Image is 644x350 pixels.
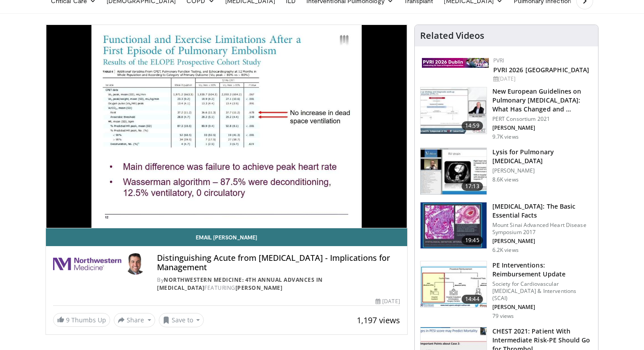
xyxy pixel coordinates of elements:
[492,304,593,311] p: [PERSON_NAME]
[114,313,155,327] button: Share
[462,121,483,130] span: 14:59
[420,148,593,195] a: 17:13 Lysis for Pulmonary [MEDICAL_DATA] [PERSON_NAME] 8.6K views
[46,25,407,228] video-js: Video Player
[420,30,484,41] h4: Related Videos
[492,148,593,165] h3: Lysis for Pulmonary [MEDICAL_DATA]
[235,284,283,292] a: [PERSON_NAME]
[157,276,323,292] a: Northwestern Medicine: 4th Annual Advances in [MEDICAL_DATA]
[125,253,146,275] img: Avatar
[420,202,593,254] a: 19:45 [MEDICAL_DATA]: The Basic Essential Facts Mount Sinai Advanced Heart Disease Symposium 2017...
[66,316,70,324] span: 9
[492,133,519,140] p: 9.7K views
[462,295,483,304] span: 14:44
[492,247,519,254] p: 6.2K views
[492,124,593,132] p: [PERSON_NAME]
[421,148,487,194] img: 632d5ca2-3a29-4964-9810-6fe8b008af34.150x105_q85_crop-smart_upscale.jpg
[420,261,593,320] a: 14:44 PE Interventions: Reimbursement Update Society for Cardiovascular [MEDICAL_DATA] & Interven...
[493,75,591,83] div: [DATE]
[357,315,400,325] span: 1,197 views
[492,167,593,174] p: [PERSON_NAME]
[157,276,400,292] div: By FEATURING
[492,222,593,236] p: Mount Sinai Advanced Heart Disease Symposium 2017
[157,253,400,272] h4: Distinguishing Acute from [MEDICAL_DATA] - Implications for Management
[422,58,489,68] img: 33783847-ac93-4ca7-89f8-ccbd48ec16ca.webp.150x105_q85_autocrop_double_scale_upscale_version-0.2.jpg
[492,280,593,302] p: Society for Cardiovascular [MEDICAL_DATA] & Interventions (SCAI)
[492,176,519,183] p: 8.6K views
[420,87,593,140] a: 14:59 New European Guidelines on Pulmonary [MEDICAL_DATA]: What Has Changed and … PERT Consortium...
[492,202,593,220] h3: [MEDICAL_DATA]: The Basic Essential Facts
[492,115,593,123] p: PERT Consortium 2021
[492,313,514,320] p: 79 views
[462,182,483,191] span: 17:13
[421,87,487,134] img: 0c0338ca-5dd8-4346-a5ad-18bcc17889a0.150x105_q85_crop-smart_upscale.jpg
[421,202,487,249] img: 0f7c6898-ba7c-4cf2-a7b1-03a3e713fb2f.150x105_q85_crop-smart_upscale.jpg
[492,238,593,245] p: [PERSON_NAME]
[53,253,121,275] img: Northwestern Medicine: 4th Annual Advances in Pulmonary Hypertension
[492,87,593,114] h3: New European Guidelines on Pulmonary [MEDICAL_DATA]: What Has Changed and …
[376,297,400,305] div: [DATE]
[493,57,504,64] a: PVRI
[421,261,487,308] img: ccd1749e-1cc5-4774-bd0b-8af7a11030fb.150x105_q85_crop-smart_upscale.jpg
[462,236,483,245] span: 19:45
[492,261,593,279] h3: PE Interventions: Reimbursement Update
[493,66,590,74] a: PVRI 2026 [GEOGRAPHIC_DATA]
[46,228,407,246] a: Email [PERSON_NAME]
[159,313,204,327] button: Save to
[53,313,110,327] a: 9 Thumbs Up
